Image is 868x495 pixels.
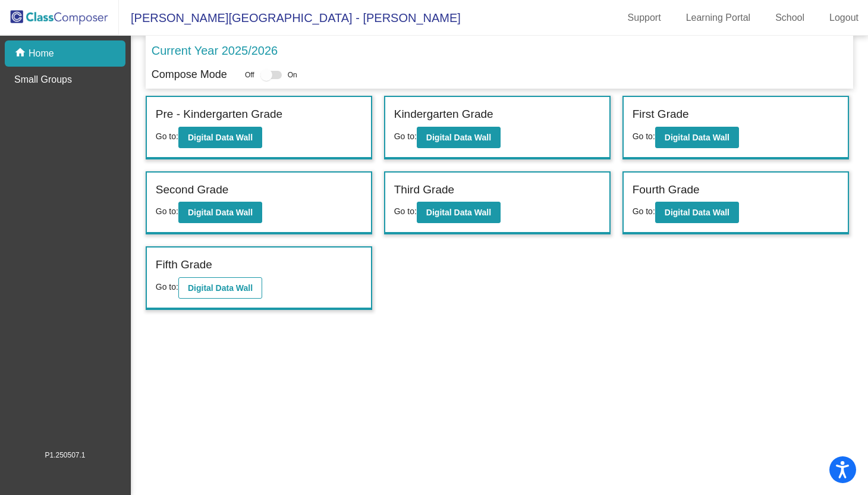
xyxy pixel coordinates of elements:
[29,46,54,61] p: Home
[394,131,417,141] span: Go to:
[665,133,729,142] b: Digital Data Wall
[188,283,253,293] b: Digital Data Wall
[633,131,655,141] span: Go to:
[14,73,72,87] p: Small Groups
[655,202,739,223] button: Digital Data Wall
[178,127,262,148] button: Digital Data Wall
[14,46,29,61] mat-icon: home
[633,206,655,216] span: Go to:
[677,8,760,27] a: Learning Portal
[665,208,729,217] b: Digital Data Wall
[156,282,178,292] span: Go to:
[178,202,262,223] button: Digital Data Wall
[188,208,253,217] b: Digital Data Wall
[156,206,178,216] span: Go to:
[156,106,282,123] label: Pre - Kindergarten Grade
[188,133,253,142] b: Digital Data Wall
[245,70,254,80] span: Off
[655,127,739,148] button: Digital Data Wall
[152,42,278,59] p: Current Year 2025/2026
[288,70,297,80] span: On
[417,127,501,148] button: Digital Data Wall
[394,181,454,199] label: Third Grade
[820,8,868,27] a: Logout
[152,67,227,83] p: Compose Mode
[119,8,461,27] span: [PERSON_NAME][GEOGRAPHIC_DATA] - [PERSON_NAME]
[394,206,417,216] span: Go to:
[426,208,491,217] b: Digital Data Wall
[156,256,212,274] label: Fifth Grade
[417,202,501,223] button: Digital Data Wall
[633,181,700,199] label: Fourth Grade
[394,106,493,123] label: Kindergarten Grade
[633,106,689,123] label: First Grade
[766,8,814,27] a: School
[618,8,671,27] a: Support
[156,181,229,199] label: Second Grade
[156,131,178,141] span: Go to:
[426,133,491,142] b: Digital Data Wall
[178,277,262,299] button: Digital Data Wall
